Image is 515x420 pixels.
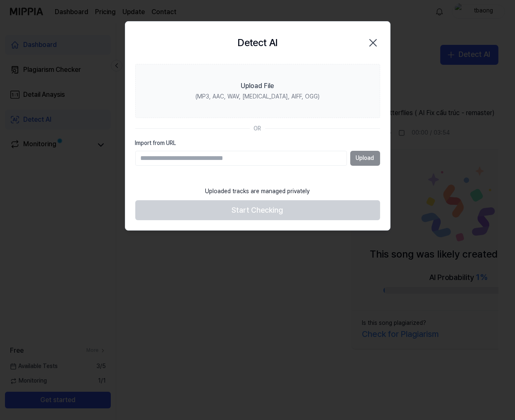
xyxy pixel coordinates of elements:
[200,182,315,201] div: Uploaded tracks are managed privately
[237,35,278,51] h2: Detect AI
[195,93,320,101] div: (MP3, AAC, WAV, [MEDICAL_DATA], AIFF, OGG)
[241,81,274,91] div: Upload File
[254,125,261,133] div: OR
[135,139,380,147] label: Import from URL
